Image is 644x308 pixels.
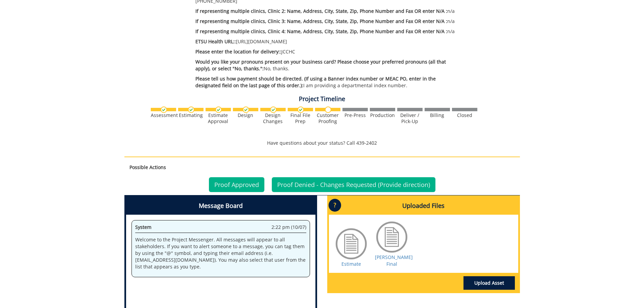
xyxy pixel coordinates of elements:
[272,177,435,192] a: Proof Denied - Changes Requested (Provide direction)
[325,106,331,113] img: no
[195,58,446,72] span: Would you like your pronouns present on your business card? Please choose your preferred pronouns...
[188,106,194,113] img: checkmark
[425,112,450,118] div: Billing
[452,112,477,118] div: Closed
[195,28,447,34] span: If representing multiple clinics, Clinic 4: Name, Address, City, State, Zip, Phone Number and Fax...
[151,112,176,118] div: Assessment
[135,236,306,270] p: Welcome to the Project Messenger. All messages will appear to all stakeholders. If you want to al...
[124,140,520,146] p: Have questions about your status? Call 439-2402
[126,197,315,215] h4: Message Board
[342,112,368,118] div: Pre-Press
[195,38,460,45] p: [URL][DOMAIN_NAME]
[195,75,436,89] span: Please tell us how payment should be directed. (If using a Banner index number or MEAC PO, enter ...
[124,96,520,102] h4: Project Timeline
[195,18,460,25] p: n/a
[209,177,264,192] a: Proof Approved
[375,254,413,267] a: [PERSON_NAME] Final
[195,75,460,89] p: I am providing a departmental index number.
[195,8,460,15] p: n/a
[195,28,460,35] p: n/a
[135,224,151,230] span: System
[161,106,167,113] img: checkmark
[195,18,447,24] span: If representing multiple clinics, Clinic 3: Name, Address, City, State, Zip, Phone Number and Fax...
[315,112,340,124] div: Customer Proofing
[195,58,460,72] p: No, thanks.
[397,112,423,124] div: Deliver / Pick-Up
[195,48,460,55] p: JCCHC
[260,112,286,124] div: Design Changes
[288,112,313,124] div: Final File Prep
[341,261,361,267] a: Estimate
[195,8,447,14] span: If representing multiple clinics, Clinic 2: Name, Address, City, State, Zip, Phone Number and Fax...
[271,224,306,231] span: 2:22 pm (10/07)
[195,48,281,55] span: Please enter the location for delivery::
[297,106,304,113] img: checkmark
[329,199,341,212] p: ?
[329,197,518,215] h4: Uploaded Files
[206,112,231,124] div: Estimate Approval
[195,38,236,45] span: ETSU Health URL::
[463,276,515,290] a: Upload Asset
[129,164,166,170] strong: Possible Actions
[178,112,204,118] div: Estimating
[370,112,395,118] div: Production
[243,106,249,113] img: checkmark
[233,112,258,118] div: Design
[270,106,277,113] img: checkmark
[215,106,222,113] img: checkmark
